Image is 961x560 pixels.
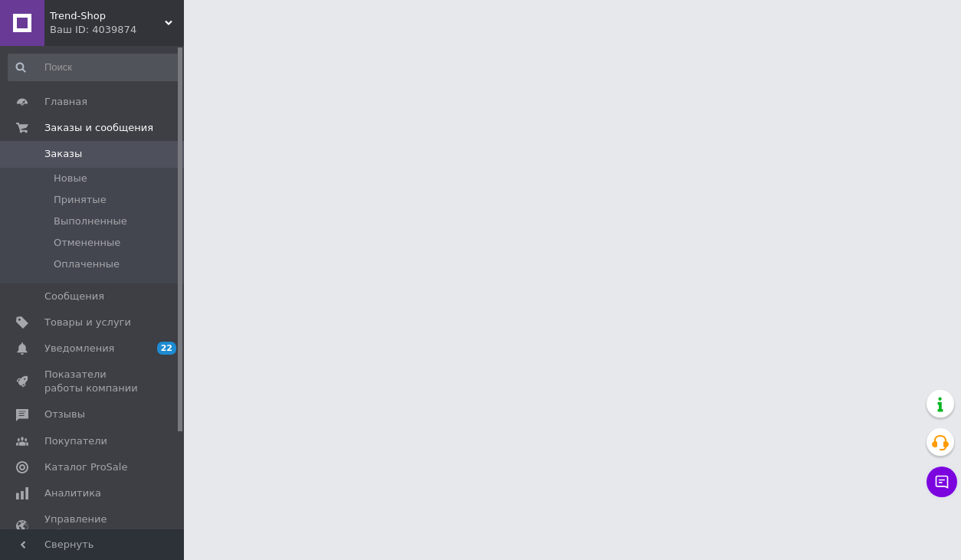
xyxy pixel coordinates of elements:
span: Отмененные [54,236,120,250]
span: Каталог ProSale [44,460,127,474]
button: Чат с покупателем [927,467,957,497]
span: Принятые [54,193,107,207]
span: Сообщения [44,290,104,303]
input: Поиск [8,54,181,81]
span: Главная [44,95,87,109]
span: Выполненные [54,215,127,228]
span: Покупатели [44,434,107,448]
div: Ваш ID: 4039874 [50,23,184,37]
span: Аналитика [44,486,101,500]
span: Уведомления [44,342,114,355]
span: Отзывы [44,408,85,421]
span: Заказы и сообщения [44,121,153,135]
span: Заказы [44,147,82,161]
span: Товары и услуги [44,316,131,329]
span: Новые [54,172,87,185]
span: Оплаченные [54,257,120,271]
span: Управление сайтом [44,513,142,540]
span: 22 [157,342,176,355]
span: Показатели работы компании [44,368,142,395]
span: Trend-Shop [50,9,165,23]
